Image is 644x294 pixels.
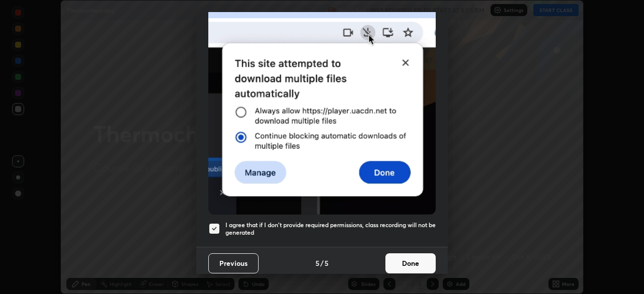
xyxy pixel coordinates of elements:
h5: I agree that if I don't provide required permissions, class recording will not be generated [225,221,436,237]
h4: 5 [315,258,319,268]
button: Previous [208,253,259,273]
h4: / [320,258,324,268]
button: Done [385,253,436,273]
h4: 5 [325,258,329,268]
